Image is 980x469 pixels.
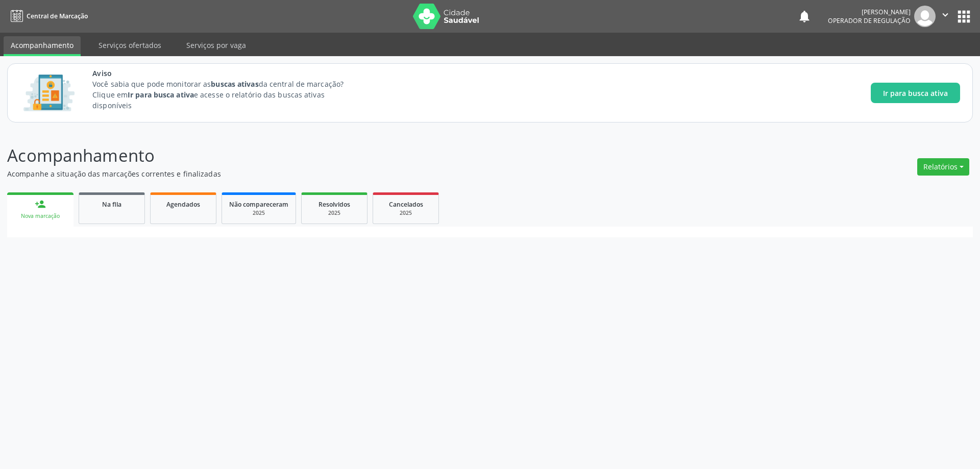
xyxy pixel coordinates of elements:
[828,8,911,16] div: [PERSON_NAME]
[229,209,288,217] div: 2025
[955,8,973,26] button: apps
[7,143,683,168] p: Acompanhamento
[229,200,288,209] span: Não compareceram
[936,6,955,27] button: 
[92,68,362,79] span: Aviso
[828,16,911,25] span: Operador de regulação
[128,90,194,100] strong: Ir para busca ativa
[92,79,362,111] p: Você sabia que pode monitorar as da central de marcação? Clique em e acesse o relatório das busca...
[318,200,350,209] span: Resolvidos
[914,6,936,27] img: img
[7,168,683,179] p: Acompanhe a situação das marcações correntes e finalizadas
[179,36,253,54] a: Serviços por vaga
[4,36,81,56] a: Acompanhamento
[35,199,46,210] div: person_add
[7,8,88,24] a: Central de Marcação
[797,9,812,23] button: notifications
[917,158,969,176] button: Relatórios
[871,83,960,103] button: Ir para busca ativa
[883,88,948,98] span: Ir para busca ativa
[309,209,360,217] div: 2025
[166,200,200,209] span: Agendados
[380,209,431,217] div: 2025
[20,70,78,116] img: Imagem de CalloutCard
[940,9,951,20] i: 
[211,79,258,89] strong: buscas ativas
[14,212,66,220] div: Nova marcação
[102,200,121,209] span: Na fila
[389,200,423,209] span: Cancelados
[91,36,168,54] a: Serviços ofertados
[27,12,88,20] span: Central de Marcação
